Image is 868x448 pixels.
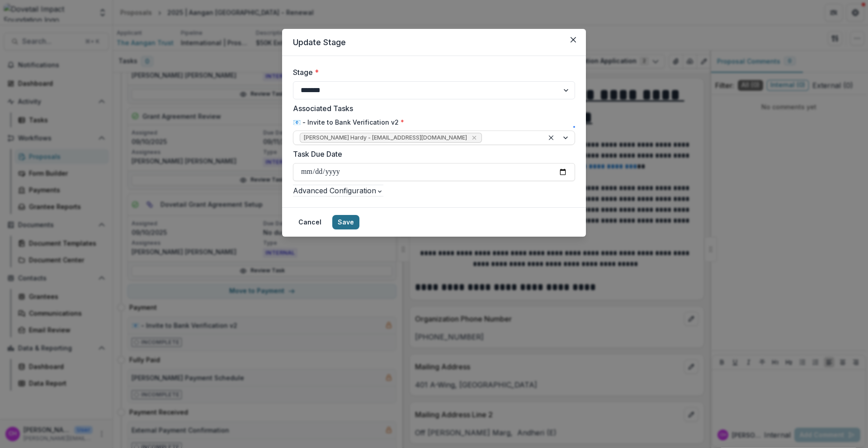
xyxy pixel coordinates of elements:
[293,215,327,229] button: Cancel
[293,67,570,78] label: Stage
[282,29,586,56] header: Update Stage
[293,117,404,127] label: 📧 - Invite to Bank Verification v2
[546,132,557,143] div: Clear selected options
[293,186,376,195] span: Advanced Configuration
[293,103,570,114] label: Associated Tasks
[293,185,383,196] button: Advanced Configuration
[566,33,580,47] button: Close
[470,133,479,142] div: Remove Courtney Eker Hardy - courtney@dovetailimpact.org
[293,149,570,159] label: Task Due Date
[304,135,467,141] span: [PERSON_NAME] Hardy - [EMAIL_ADDRESS][DOMAIN_NAME]
[332,215,359,229] button: Save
